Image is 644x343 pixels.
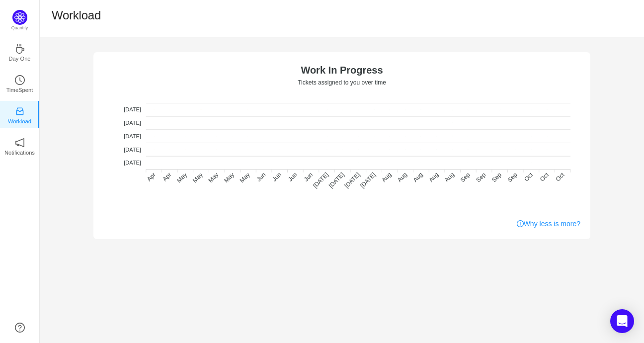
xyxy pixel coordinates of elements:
tspan: [DATE] [312,171,330,189]
tspan: May [175,171,188,184]
tspan: Apr [146,171,157,182]
tspan: [DATE] [124,133,141,139]
tspan: May [239,171,251,184]
div: Open Intercom Messenger [610,309,634,333]
tspan: Oct [554,171,566,183]
tspan: Sep [459,171,472,183]
tspan: Aug [396,171,408,183]
tspan: Aug [427,171,440,183]
p: Workload [8,117,31,126]
i: icon: info-circle [517,220,524,227]
tspan: [DATE] [327,171,346,189]
tspan: Oct [539,171,551,183]
tspan: Jun [255,171,267,183]
tspan: May [223,171,236,184]
i: icon: clock-circle [15,75,25,85]
p: Notifications [4,148,35,157]
i: icon: coffee [15,44,25,54]
img: Quantify [12,10,27,25]
tspan: Oct [523,171,535,183]
text: Tickets assigned to you over time [298,79,386,86]
a: icon: coffeeDay One [15,47,25,57]
tspan: [DATE] [124,120,141,126]
a: icon: inboxWorkload [15,109,25,119]
tspan: Jun [303,171,315,183]
tspan: Sep [475,171,487,183]
a: icon: clock-circleTimeSpent [15,78,25,88]
tspan: Jun [287,171,299,183]
p: TimeSpent [6,86,33,94]
tspan: Sep [506,171,519,183]
tspan: [DATE] [124,147,141,153]
tspan: Aug [412,171,424,183]
tspan: Jun [271,171,283,183]
tspan: Apr [161,171,172,182]
text: Work In Progress [301,65,383,76]
tspan: [DATE] [343,171,362,189]
i: icon: notification [15,138,25,148]
tspan: [DATE] [124,160,141,166]
tspan: Aug [380,171,393,183]
a: icon: notificationNotifications [15,141,25,151]
i: icon: inbox [15,106,25,116]
tspan: Sep [490,171,503,183]
a: icon: question-circle [15,323,25,333]
tspan: May [207,171,220,184]
tspan: Aug [443,171,456,183]
p: Day One [8,54,30,63]
p: Quantify [11,25,28,32]
a: Why less is more? [517,219,580,229]
tspan: [DATE] [359,171,377,189]
tspan: [DATE] [124,106,141,112]
tspan: May [191,171,204,184]
h1: Workload [52,8,101,23]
